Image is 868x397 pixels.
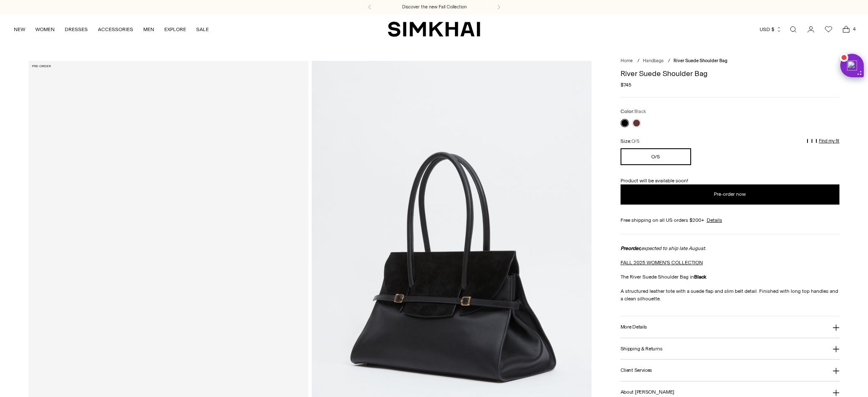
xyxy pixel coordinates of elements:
button: O/S [621,148,691,165]
p: A structured leather tote with a suede flap and slim belt detail. Finished with long top handles ... [621,287,839,302]
button: Shipping & Returns [621,338,839,360]
label: Color: [621,108,646,116]
span: expected to ship late August. [621,245,706,251]
a: Open cart modal [838,21,855,38]
strong: Black [694,274,706,280]
button: Client Services [621,360,839,381]
span: River Suede Shoulder Bag [673,58,727,63]
a: Go to the account page [802,21,819,38]
a: NEW [14,20,25,39]
a: Home [621,58,633,63]
a: ACCESSORIES [98,20,133,39]
a: DRESSES [65,20,88,39]
span: $745 [621,81,631,89]
a: Wishlist [820,21,837,38]
button: More Details [621,316,839,338]
div: / [668,58,670,65]
h3: Client Services [621,368,652,373]
p: Product will be available soon! [621,177,839,184]
a: Discover the new Fall Collection [402,4,467,11]
a: Open search modal [785,21,802,38]
a: SALE [196,20,209,39]
a: EXPLORE [164,20,186,39]
p: The River Suede Shoulder Bag in [621,273,839,281]
strong: Preorder, [621,245,641,251]
button: USD $ [760,20,782,39]
label: Size: [621,137,639,145]
div: Free shipping on all US orders $200+ [621,216,839,224]
span: Black [634,109,646,114]
a: Details [707,216,722,224]
h3: Shipping & Returns [621,346,663,352]
button: Add to Bag [621,184,839,205]
a: SIMKHAI [388,21,480,37]
span: O/S [631,139,639,144]
span: 4 [850,25,858,33]
a: Handbags [643,58,663,63]
span: Pre-order now [714,191,746,198]
div: / [637,58,639,65]
h1: River Suede Shoulder Bag [621,70,839,77]
h3: About [PERSON_NAME] [621,389,674,395]
a: WOMEN [35,20,55,39]
nav: breadcrumbs [621,58,839,65]
a: FALL 2025 WOMEN'S COLLECTION [621,260,703,266]
a: MEN [143,20,154,39]
h3: More Details [621,324,647,330]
